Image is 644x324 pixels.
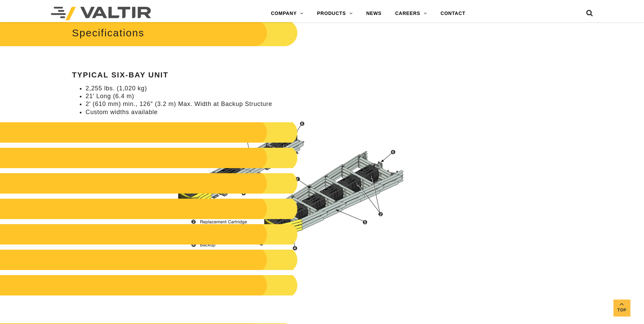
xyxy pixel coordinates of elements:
[310,7,360,20] a: PRODUCTS
[86,92,411,100] li: 21′ Long (6.4 m)
[434,7,472,20] a: CONTACT
[86,108,411,116] li: Custom widths available
[613,306,630,314] span: Top
[86,85,411,92] li: 2,255 lbs. (1,020 kg)
[51,7,151,20] img: Valtir
[388,7,434,20] a: CAREERS
[264,7,310,20] a: COMPANY
[72,71,168,79] strong: Typical Six-Bay Unit
[613,300,630,317] a: Top
[86,100,411,108] li: 2′ (610 mm) min., 126″ (3.2 m) Max. Width at Backup Structure
[360,7,388,20] a: NEWS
